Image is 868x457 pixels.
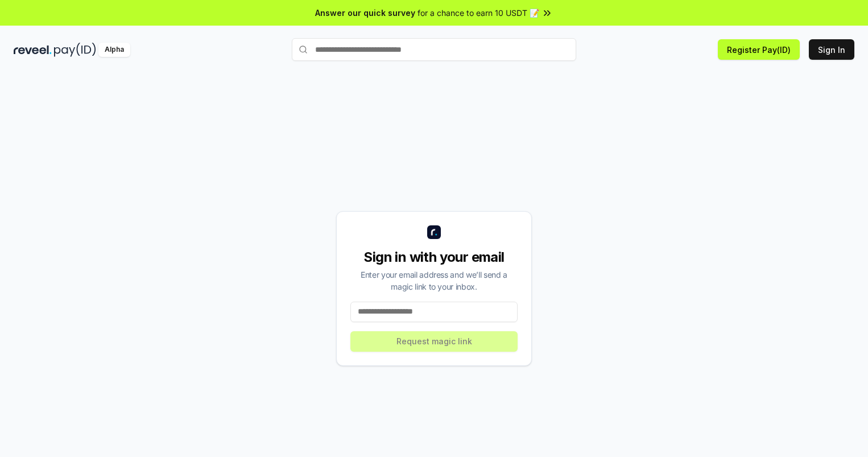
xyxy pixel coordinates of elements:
span: Answer our quick survey [315,7,415,19]
img: reveel_dark [14,43,52,57]
span: for a chance to earn 10 USDT 📝 [418,7,539,19]
div: Sign in with your email [350,248,518,266]
div: Alpha [98,43,130,57]
img: pay_id [54,43,96,57]
img: logo_small [427,225,441,239]
div: Enter your email address and we’ll send a magic link to your inbox. [350,269,518,293]
button: Register Pay(ID) [718,39,800,60]
button: Sign In [809,39,854,60]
